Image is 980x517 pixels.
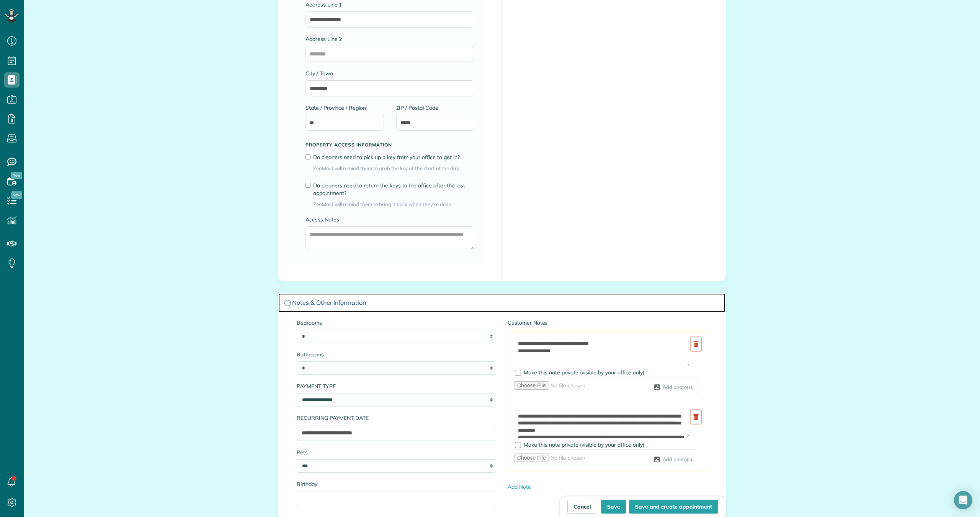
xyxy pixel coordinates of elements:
h5: Property access information [305,142,474,147]
button: Save [601,500,626,514]
span: ZenMaid will remind them to grab the key at the start of the day. [313,165,474,172]
label: Birthday [297,480,496,488]
input: Do cleaners need to return the keys to the office after the last appointment? [305,183,310,188]
label: Address Line 1 [305,1,474,8]
a: Cancel [567,500,597,514]
a: Add Note [508,483,531,490]
span: Make this note private (visible by your office only) [524,369,644,376]
label: City / Town [305,70,474,77]
label: RECURRING PAYMENT DATE [297,414,496,422]
label: PAYMENT TYPE [297,382,496,390]
span: New [11,191,22,199]
input: Do cleaners need to pick up a key from your office to get in? [305,154,310,159]
a: Notes & Other Information [278,293,725,313]
span: Make this note private (visible by your office only) [524,441,644,448]
label: Bathrooms [297,351,496,358]
label: State / Province / Region [305,104,384,112]
label: Address Line 2 [305,35,474,43]
span: New [11,172,22,179]
button: Save and create appointment [629,500,718,514]
label: Pets [297,449,496,456]
label: Access Notes [305,216,474,223]
label: ZIP / Postal Code [396,104,475,112]
div: Open Intercom Messenger [954,491,972,509]
label: Bedrooms [297,319,496,327]
label: Customer Notes [508,319,707,327]
label: Do cleaners need to return the keys to the office after the last appointment? [313,182,474,197]
label: Do cleaners need to pick up a key from your office to get in? [313,153,474,161]
span: ZenMaid will remind them to bring it back when they’re done. [313,201,474,208]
